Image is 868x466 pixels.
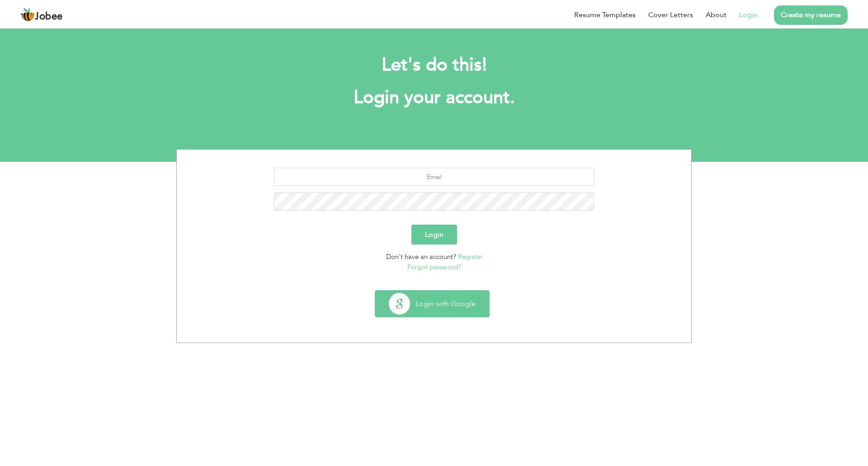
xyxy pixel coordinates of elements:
a: Jobee [20,8,63,22]
h1: Login your account. [190,86,678,109]
a: Resume Templates [574,9,636,20]
button: Login [411,225,457,245]
a: Forgot password? [407,263,461,272]
a: About [706,9,726,20]
a: Create my resume [774,5,848,25]
button: Login with Google [375,291,489,317]
img: jobee.io [20,8,35,22]
span: Jobee [35,12,63,22]
span: Don't have an account? [386,252,456,261]
input: Email [274,168,594,186]
h2: Let's do this! [190,53,678,77]
a: Register [458,252,482,261]
a: Login [739,9,758,20]
a: Cover Letters [648,9,693,20]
